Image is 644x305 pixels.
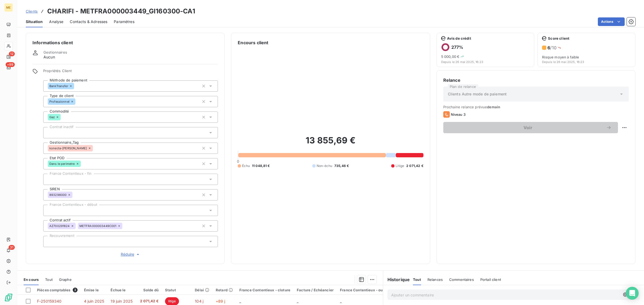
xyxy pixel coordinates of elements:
span: _ [239,299,241,303]
div: Statut [165,288,188,292]
h6: 277 % [451,44,463,50]
input: Ajouter une valeur [48,130,52,135]
span: 735,46 € [334,163,349,168]
button: Voir [443,122,618,133]
div: Solde dû [139,288,159,292]
input: Ajouter une valeur [81,161,85,166]
span: Score client [548,36,569,40]
button: Réduire [43,251,218,257]
span: En cours [24,277,39,282]
button: Actions [598,17,625,26]
h6: Encours client [238,39,268,46]
div: Échue le [111,288,133,292]
h6: Informations client [32,39,218,46]
span: 2 071,42 € [406,163,423,168]
span: konecta-[PERSON_NAME] [49,147,87,150]
span: Prochaine relance prévue [443,105,629,109]
span: AZ700291824 [49,224,70,228]
span: Clients [26,9,38,13]
span: 6 [547,45,550,50]
a: Clients [26,9,38,14]
span: +89 j [216,299,225,303]
div: France Contentieux - cloture [239,288,290,292]
input: Ajouter une valeur [93,146,97,151]
span: Professionnel [49,100,69,103]
span: 2 071,42 € [139,299,159,304]
span: Non-échu [317,163,332,168]
input: Ajouter une valeur [75,99,80,104]
span: Portail client [480,277,501,282]
input: Ajouter une valeur [72,192,77,197]
div: France Contentieux - ouverture [340,288,396,292]
h6: Historique [383,276,410,283]
span: Paramètres [114,19,134,24]
h2: 13 855,69 € [238,135,423,151]
span: Situation [26,19,43,24]
span: Risque moyen à faible [542,55,631,59]
input: Ajouter une valeur [48,239,52,244]
span: 19 juin 2025 [111,299,133,303]
span: METFRA000003449C001 [79,224,116,228]
span: Aucun [43,54,55,60]
span: F-250159340 [37,299,62,303]
span: 0 [237,159,239,163]
span: Tout [45,277,53,282]
span: Commentaires [449,277,474,282]
span: Réduire [121,252,141,257]
span: BankTransfer [49,84,68,88]
div: Retard [216,288,233,292]
span: Gaz [49,116,55,119]
span: +99 [6,62,15,67]
div: Délai [195,288,209,292]
span: _ [340,299,342,303]
div: Émise le [84,288,104,292]
span: Depuis le 26 mai 2025, 16:23 [441,60,530,64]
input: Ajouter une valeur [122,224,127,228]
span: Depuis le 26 mai 2025, 16:23 [542,60,631,64]
span: Avis de crédit [447,36,471,40]
input: Ajouter une valeur [61,115,65,120]
span: Graphe [59,277,72,282]
span: Gestionnaires [43,50,67,54]
img: Logo LeanPay [4,293,13,302]
span: 31 [9,245,15,250]
h6: Relance [443,77,629,83]
span: Analyse [49,19,63,24]
span: 12 [9,51,15,56]
div: Facture / Echéancier [297,288,334,292]
span: 104 j [195,299,203,303]
span: Dans le perimetre [49,162,75,165]
h3: CHARIFI - METFRA000003449_GI160300-CA1 [47,6,195,16]
span: Relances [427,277,443,282]
h6: / 10 [547,44,557,51]
span: _ [297,299,298,303]
div: Pièces comptables [37,288,78,292]
span: 893298000 [49,193,67,196]
span: 3 [73,288,78,292]
span: 4 juin 2025 [84,299,104,303]
span: Clients Autre mode de paiement [448,91,507,97]
div: Open Intercom Messenger [626,287,639,300]
span: Litige [396,163,404,168]
span: 11 048,81 € [252,163,270,168]
div: ME [4,3,13,12]
span: Tout [413,277,421,282]
span: Échu [242,163,250,168]
span: Voir [450,125,606,130]
span: demain [487,105,500,109]
input: Ajouter une valeur [48,208,52,213]
input: Ajouter une valeur [48,177,52,182]
span: Niveau 3 [451,112,466,117]
input: Ajouter une valeur [74,84,78,88]
span: Contacts & Adresses [70,19,107,24]
span: Propriétés Client [43,69,218,76]
span: 5 000,00 € [441,54,460,59]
